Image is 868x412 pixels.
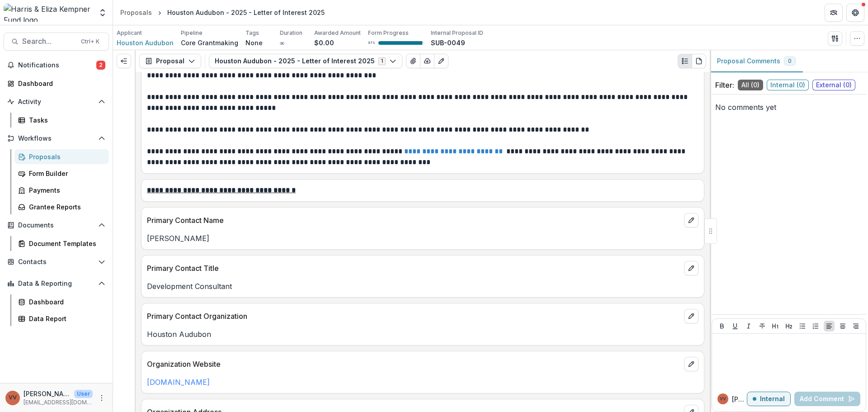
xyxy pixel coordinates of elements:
[4,4,93,22] img: Harris & Eliza Kempner Fund logo
[692,54,706,68] button: PDF view
[117,54,131,68] button: Expand left
[732,394,747,404] p: [PERSON_NAME]
[117,38,174,47] a: Houston Audubon
[314,29,361,37] p: Awarded Amount
[18,222,94,229] span: Documents
[406,54,420,68] button: View Attached Files
[14,311,109,326] a: Data Report
[684,357,698,371] button: edit
[14,166,109,181] a: Form Builder
[14,199,109,214] a: Grantee Reports
[684,309,698,323] button: edit
[757,321,768,331] button: Strike
[147,215,680,226] p: Primary Contact Name
[684,213,698,227] button: edit
[29,297,102,307] div: Dashboard
[684,261,698,275] button: edit
[368,40,375,46] p: 97 %
[24,398,93,407] p: [EMAIL_ADDRESS][DOMAIN_NAME]
[245,29,259,37] p: Tags
[767,80,809,90] span: Internal ( 0 )
[738,80,763,90] span: All ( 0 )
[209,54,402,68] button: Houston Audubon - 2025 - Letter of Interest 20251
[18,79,102,88] div: Dashboard
[760,395,785,403] p: Internal
[14,113,109,128] a: Tasks
[431,38,465,47] p: SUB-0049
[431,29,483,37] p: Internal Proposal ID
[720,397,726,401] div: Vivian Victoria
[147,311,680,322] p: Primary Contact Organization
[74,390,93,398] p: User
[280,38,284,47] p: ∞
[434,54,448,68] button: Edit as form
[715,80,734,90] p: Filter:
[4,58,109,72] button: Notifications2
[788,58,792,64] span: 0
[147,329,698,340] p: Houston Audubon
[14,294,109,309] a: Dashboard
[4,76,109,91] a: Dashboard
[717,321,727,331] button: Bold
[4,255,109,269] button: Open Contacts
[79,37,101,47] div: Ctrl + K
[167,8,325,17] div: Houston Audubon - 2025 - Letter of Interest 2025
[24,389,71,398] p: [PERSON_NAME]
[96,4,109,22] button: Open entity switcher
[22,37,75,46] span: Search...
[29,169,102,178] div: Form Builder
[4,218,109,232] button: Open Documents
[29,202,102,212] div: Grantee Reports
[18,258,94,266] span: Contacts
[9,395,17,401] div: Vivian Victoria
[18,98,94,106] span: Activity
[824,321,835,331] button: Align Left
[4,33,109,51] button: Search...
[14,183,109,198] a: Payments
[139,54,201,68] button: Proposal
[314,38,334,47] p: $0.00
[846,4,864,22] button: Get Help
[14,149,109,164] a: Proposals
[797,321,808,331] button: Bullet List
[4,276,109,291] button: Open Data & Reporting
[825,4,843,22] button: Partners
[770,321,781,331] button: Heading 1
[181,38,238,47] p: Core Grantmaking
[29,185,102,195] div: Payments
[368,29,409,37] p: Form Progress
[29,115,102,125] div: Tasks
[147,378,210,387] a: [DOMAIN_NAME]
[4,95,109,109] button: Open Activity
[794,392,860,406] button: Add Comment
[147,263,680,274] p: Primary Contact Title
[710,50,803,72] button: Proposal Comments
[730,321,741,331] button: Underline
[29,314,102,323] div: Data Report
[810,321,821,331] button: Ordered List
[280,29,302,37] p: Duration
[4,131,109,146] button: Open Workflows
[18,135,94,142] span: Workflows
[783,321,794,331] button: Heading 2
[147,233,698,244] p: [PERSON_NAME]
[117,6,328,19] nav: breadcrumb
[117,6,156,19] a: Proposals
[147,359,680,369] p: Organization Website
[147,281,698,292] p: Development Consultant
[678,54,692,68] button: Plaintext view
[117,29,142,37] p: Applicant
[245,38,263,47] p: None
[715,102,863,113] p: No comments yet
[29,152,102,161] div: Proposals
[743,321,754,331] button: Italicize
[181,29,203,37] p: Pipeline
[850,321,861,331] button: Align Right
[747,392,791,406] button: Internal
[812,80,855,90] span: External ( 0 )
[29,239,102,248] div: Document Templates
[96,393,107,403] button: More
[18,62,96,69] span: Notifications
[837,321,848,331] button: Align Center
